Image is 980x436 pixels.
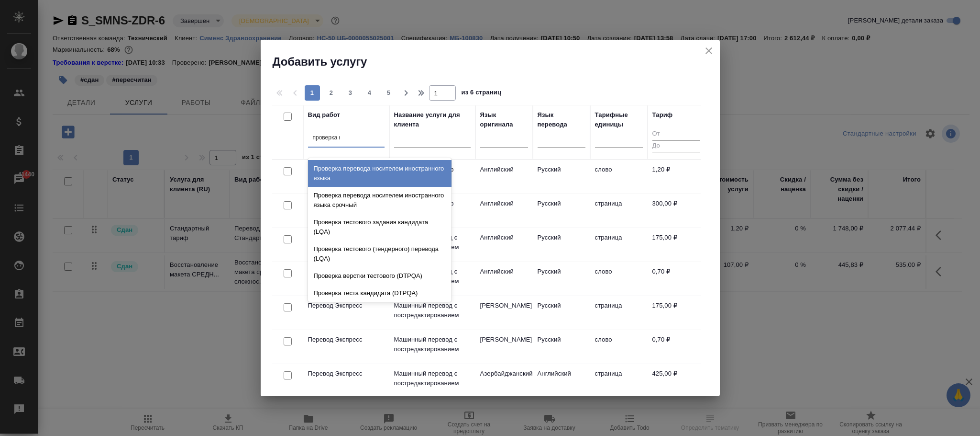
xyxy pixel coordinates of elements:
p: Машинный перевод с постредактированием [394,335,471,354]
input: От [652,128,700,140]
p: Перевод Экспресс [308,369,385,379]
td: Английский [475,194,533,228]
td: Русский [533,296,590,330]
td: 425,00 ₽ [648,364,705,398]
button: 3 [343,85,358,101]
button: 4 [362,85,377,101]
td: Русский [533,330,590,364]
input: До [652,140,700,152]
span: 5 [381,88,396,98]
div: Проверка перевода носителем иностранного языка [308,160,451,187]
button: 2 [324,85,339,101]
td: Русский [533,262,590,296]
span: 3 [343,88,358,98]
div: Проверка тестового задания кандидата (LQA) [308,214,451,241]
td: 300,00 ₽ [648,194,705,228]
div: Тарифные единицы [595,110,643,129]
span: 4 [362,88,377,98]
td: страница [590,194,648,228]
td: 0,70 ₽ [648,330,705,364]
button: close [702,44,716,58]
p: Перевод Экспресс [308,335,385,344]
td: [PERSON_NAME] [475,330,533,364]
td: Английский [475,262,533,296]
td: [PERSON_NAME] [475,296,533,330]
div: Название услуги для клиента [394,110,471,129]
div: Проверка перевода носителем иностранного языка срочный [308,187,451,214]
div: Вид работ [308,110,341,120]
td: 175,00 ₽ [648,228,705,262]
p: Машинный перевод с постредактированием [394,369,471,388]
td: 0,70 ₽ [648,262,705,296]
td: страница [590,228,648,262]
td: Английский [475,228,533,262]
td: слово [590,330,648,364]
td: 1,20 ₽ [648,160,705,194]
div: Проверка верстки тестового (DTPQA) [308,267,451,285]
td: страница [590,296,648,330]
div: Тариф [652,110,673,120]
td: Азербайджанский [475,364,533,398]
span: 2 [324,88,339,98]
td: Английский [533,364,590,398]
td: 175,00 ₽ [648,296,705,330]
td: слово [590,262,648,296]
td: страница [590,364,648,398]
div: Язык оригинала [480,110,528,129]
span: из 6 страниц [462,87,502,101]
td: слово [590,160,648,194]
p: Перевод Экспресс [308,301,385,310]
h2: Добавить услугу [273,54,720,69]
p: Машинный перевод с постредактированием [394,301,471,320]
button: 5 [381,85,396,101]
td: Русский [533,160,590,194]
div: Проверка теста кандидата (DTPQA) [308,285,451,302]
td: Русский [533,194,590,228]
td: Русский [533,228,590,262]
div: Проверка тестового (тендерного) перевода (LQA) [308,241,451,267]
td: Английский [475,160,533,194]
div: Язык перевода [538,110,585,129]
